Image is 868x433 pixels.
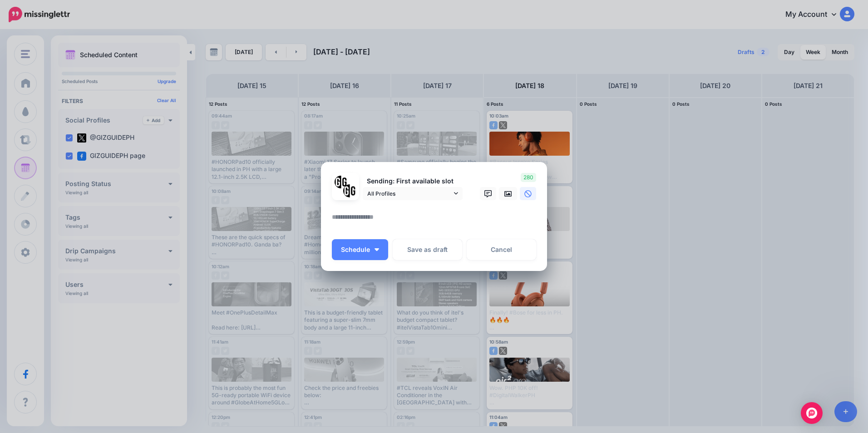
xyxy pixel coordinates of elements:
[393,239,462,260] button: Save as draft
[332,239,388,260] button: Schedule
[521,173,536,182] span: 280
[341,246,370,253] span: Schedule
[363,187,463,200] a: All Profiles
[363,176,463,187] p: Sending: First available slot
[467,239,536,260] a: Cancel
[335,176,348,189] img: 353459792_649996473822713_4483302954317148903_n-bsa138318.png
[343,184,356,197] img: JT5sWCfR-79925.png
[367,189,452,198] span: All Profiles
[375,248,379,251] img: arrow-down-white.png
[801,402,823,424] div: Open Intercom Messenger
